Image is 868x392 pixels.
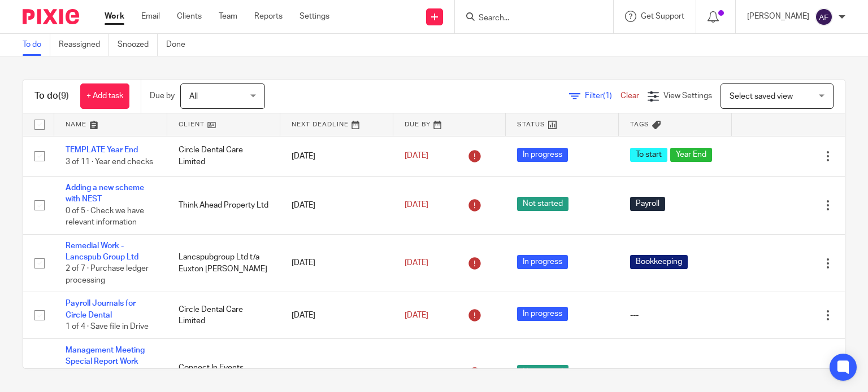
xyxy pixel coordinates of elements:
td: [DATE] [280,292,393,338]
span: Payroll [630,197,665,211]
div: --- [630,368,721,379]
span: Filter [585,92,620,100]
a: Snoozed [118,34,158,56]
span: View Settings [663,92,712,100]
span: In progress [517,307,568,321]
td: [DATE] [280,136,393,176]
span: [DATE] [405,259,428,267]
td: [DATE] [280,176,393,234]
span: Get Support [641,12,684,20]
span: [DATE] [405,311,428,319]
a: + Add task [80,83,129,109]
a: Adding a new scheme with NEST [66,184,144,203]
span: Bookkeeping [630,255,688,269]
img: Pixie [23,9,79,24]
a: Reports [254,11,283,22]
span: 2 of 7 · Purchase ledger processing [66,265,149,285]
span: Select saved view [730,93,793,100]
a: Team [219,11,237,22]
div: --- [630,310,721,321]
a: Payroll Journals for Circle Dental [66,299,136,319]
a: Management Meeting Special Report Work [66,346,145,365]
td: Think Ahead Property Ltd [167,176,280,234]
span: 0 of 5 · Check we have relevant information [66,207,144,227]
a: Done [166,34,194,56]
span: In progress [517,255,568,269]
span: (1) [603,92,612,100]
span: (9) [58,91,69,100]
a: Email [141,11,160,22]
span: All [189,93,198,100]
span: [DATE] [405,201,428,209]
span: Tags [630,121,649,127]
p: [PERSON_NAME] [747,11,809,22]
p: Due by [150,90,175,102]
a: To do [23,34,50,56]
td: Circle Dental Care Limited [167,292,280,338]
a: Reassigned [59,34,109,56]
h1: To do [34,90,69,102]
a: Clients [177,11,202,22]
td: [DATE] [280,234,393,292]
a: Settings [300,11,329,22]
span: [DATE] [405,152,428,160]
span: Year End [670,148,712,162]
span: 3 of 11 · Year end checks [66,158,153,166]
a: Clear [620,92,639,100]
td: Lancspubgroup Ltd t/a Euxton [PERSON_NAME] [167,234,280,292]
td: Circle Dental Care Limited [167,136,280,176]
a: Remedial Work - Lancspub Group Ltd [66,242,138,261]
span: Not started [517,365,568,379]
span: Not started [517,197,568,211]
img: svg%3E [815,8,833,26]
input: Search [478,14,579,24]
span: 1 of 4 · Save file in Drive [66,323,149,331]
span: In progress [517,148,568,162]
a: Work [105,11,124,22]
a: TEMPLATE Year End [66,146,138,154]
span: To start [630,148,667,162]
